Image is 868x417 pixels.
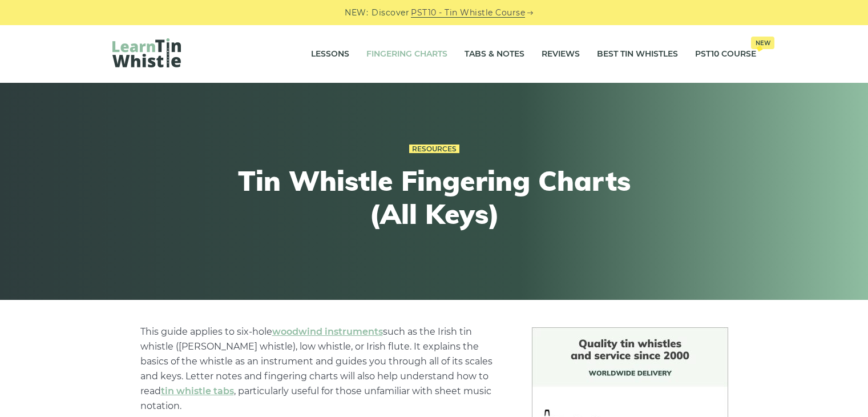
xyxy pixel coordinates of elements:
p: This guide applies to six-hole such as the Irish tin whistle ([PERSON_NAME] whistle), low whistle... [140,324,504,414]
a: PST10 CourseNew [695,40,756,69]
img: LearnTinWhistle.com [112,38,181,67]
a: Fingering Charts [366,40,447,69]
a: tin whistle tabs [161,386,234,396]
a: Reviews [542,40,580,69]
a: Lessons [311,40,349,69]
a: Resources [409,145,459,154]
span: New [751,37,774,49]
a: Best Tin Whistles [597,40,678,69]
a: woodwind instruments [272,326,383,337]
h1: Tin Whistle Fingering Charts (All Keys) [224,165,644,230]
a: Tabs & Notes [465,40,524,69]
